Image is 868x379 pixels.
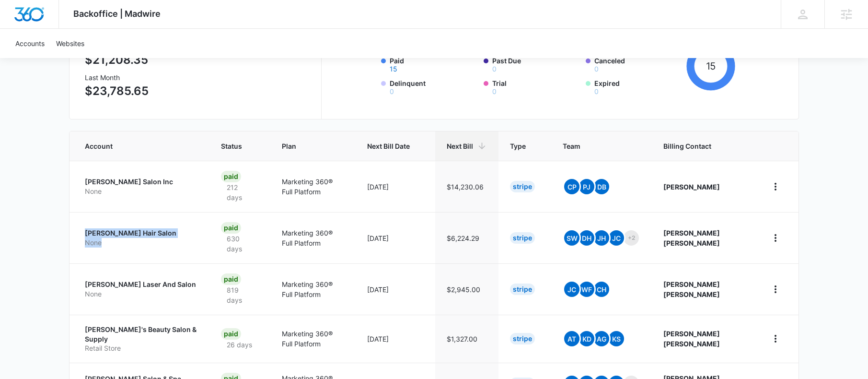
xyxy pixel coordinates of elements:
span: PJ [579,179,594,194]
p: Retail Store [85,343,198,353]
button: home [768,331,783,346]
p: 212 days [221,182,259,202]
tspan: 15 [706,60,716,72]
span: Status [221,141,245,151]
p: $21,208.35 [85,51,149,69]
span: kD [579,331,594,346]
p: [PERSON_NAME]'s Beauty Salon & Supply [85,325,198,343]
p: $23,785.65 [85,83,149,100]
strong: [PERSON_NAME] [663,183,720,191]
div: Stripe [510,284,535,295]
td: [DATE] [356,212,435,263]
div: Paid [221,328,241,340]
button: Paid [390,66,397,72]
span: Plan [282,141,345,151]
p: None [85,238,198,248]
p: Marketing 360® Full Platform [282,228,345,248]
p: 26 days [221,340,258,350]
span: Next Bill Date [367,141,410,151]
p: Marketing 360® Full Platform [282,279,345,299]
div: Stripe [510,232,535,244]
label: Trial [492,78,580,95]
p: 630 days [221,234,259,254]
a: Accounts [10,29,50,58]
div: Paid [221,171,241,182]
a: Websites [50,29,90,58]
p: [PERSON_NAME] Laser And Salon [85,280,198,289]
label: Delinquent [390,78,478,95]
td: [DATE] [356,263,435,315]
strong: [PERSON_NAME] [PERSON_NAME] [663,229,720,247]
span: DH [579,230,594,246]
label: Expired [594,78,683,95]
p: [PERSON_NAME] Salon Inc [85,177,198,187]
label: Paid [390,56,478,72]
td: $1,327.00 [435,315,498,363]
span: Billing Contact [663,141,745,151]
span: JC [564,282,579,297]
span: +2 [624,230,639,246]
label: Past Due [492,56,580,72]
strong: [PERSON_NAME] [PERSON_NAME] [663,330,720,348]
span: JC [609,230,624,246]
td: $2,945.00 [435,263,498,315]
span: WF [579,282,594,297]
div: Paid [221,222,241,234]
span: AG [594,331,609,346]
td: [DATE] [356,315,435,363]
p: Marketing 360® Full Platform [282,177,345,197]
td: $6,224.29 [435,212,498,263]
a: [PERSON_NAME] Salon IncNone [85,177,198,196]
div: Paid [221,273,241,285]
button: home [768,282,783,297]
a: [PERSON_NAME] Hair SalonNone [85,228,198,247]
p: 819 days [221,285,259,305]
strong: [PERSON_NAME] [PERSON_NAME] [663,280,720,298]
p: None [85,187,198,196]
div: Stripe [510,333,535,344]
div: Stripe [510,181,535,192]
label: Canceled [594,56,683,72]
button: home [768,230,783,246]
span: JH [594,230,609,246]
span: Account [85,141,184,151]
a: [PERSON_NAME] Laser And SalonNone [85,280,198,298]
span: At [564,331,579,346]
a: [PERSON_NAME]'s Beauty Salon & SupplyRetail Store [85,325,198,353]
span: KS [609,331,624,346]
span: CP [564,179,579,194]
h3: Last Month [85,72,149,83]
span: Backoffice | Madwire [73,9,161,19]
span: Type [510,141,526,151]
p: None [85,289,198,299]
span: SW [564,230,579,246]
span: DB [594,179,609,194]
span: CH [594,282,609,297]
button: home [768,179,783,194]
td: [DATE] [356,161,435,212]
p: Marketing 360® Full Platform [282,329,345,349]
td: $14,230.06 [435,161,498,212]
span: Next Bill [447,141,473,151]
span: Team [563,141,626,151]
p: [PERSON_NAME] Hair Salon [85,228,198,238]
